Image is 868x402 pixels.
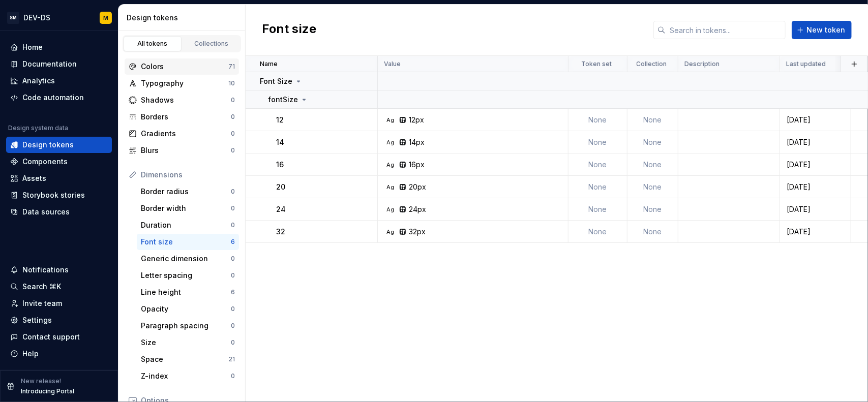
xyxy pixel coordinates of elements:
div: Components [22,157,68,167]
p: 12 [276,115,284,125]
a: Colors71 [125,58,239,75]
a: Generic dimension0 [137,251,239,267]
a: Paragraph spacing0 [137,318,239,334]
td: None [568,153,627,176]
p: Token set [582,60,612,68]
div: 0 [231,305,235,313]
div: [DATE] [781,160,850,170]
div: 71 [228,63,235,71]
span: New token [806,25,845,35]
p: 32 [276,227,285,237]
a: Space21 [137,351,239,367]
div: Colors [141,61,228,72]
div: Font size [141,237,231,247]
input: Search in tokens... [666,21,786,39]
div: Letter spacing [141,270,231,281]
a: Documentation [6,56,112,72]
div: Ag [386,116,395,124]
p: 16 [276,160,284,170]
a: Settings [6,312,112,328]
a: Shadows0 [125,92,239,108]
div: 0 [231,188,235,196]
div: Ag [386,183,395,191]
div: 10 [228,79,235,87]
a: Font size6 [137,234,239,250]
div: Generic dimension [141,254,231,264]
div: Home [22,42,43,52]
p: 20 [276,182,285,192]
td: None [568,198,627,221]
button: New token [792,21,852,39]
div: 12px [409,115,424,125]
a: Duration0 [137,217,239,233]
div: Z-index [141,371,231,381]
div: Shadows [141,95,231,105]
div: [DATE] [781,115,850,125]
div: Design system data [8,124,68,132]
div: 0 [231,204,235,212]
td: None [627,198,678,221]
div: Analytics [22,76,55,86]
div: Ag [386,161,395,169]
a: Components [6,153,112,170]
a: Code automation [6,89,112,106]
a: Typography10 [125,75,239,91]
a: Invite team [6,295,112,312]
div: Blurs [141,145,231,156]
a: Blurs0 [125,142,239,159]
div: Duration [141,220,231,230]
h2: Font size [262,21,316,39]
div: 24px [409,204,426,214]
div: 0 [231,113,235,121]
div: Border radius [141,187,231,197]
td: None [568,221,627,243]
div: Ag [386,138,395,146]
div: 21 [228,355,235,363]
div: [DATE] [781,137,850,147]
div: Line height [141,287,231,297]
div: 0 [231,255,235,263]
div: DEV-DS [23,13,50,23]
div: Data sources [22,207,70,217]
a: Borders0 [125,109,239,125]
a: Z-index0 [137,368,239,384]
div: [DATE] [781,227,850,237]
div: Assets [22,173,46,183]
a: Home [6,39,112,55]
div: Contact support [22,332,80,342]
div: 0 [231,271,235,280]
div: Typography [141,78,228,88]
div: 0 [231,338,235,347]
div: Search ⌘K [22,282,61,292]
div: 20px [409,182,426,192]
p: Description [684,60,720,68]
td: None [627,131,678,153]
p: Collection [637,60,667,68]
div: 0 [231,221,235,229]
a: Line height6 [137,284,239,300]
button: Help [6,346,112,362]
a: Opacity0 [137,301,239,317]
td: None [627,221,678,243]
div: Help [22,349,39,359]
a: Letter spacing0 [137,267,239,284]
a: Assets [6,170,112,187]
a: Design tokens [6,137,112,153]
p: Font Size [260,76,292,86]
td: None [568,131,627,153]
td: None [627,153,678,176]
p: 14 [276,137,284,147]
a: Gradients0 [125,126,239,142]
p: Last updated [786,60,826,68]
div: Paragraph spacing [141,321,231,331]
a: Border radius0 [137,183,239,200]
a: Storybook stories [6,187,112,203]
div: Size [141,337,231,348]
td: None [568,176,627,198]
div: 32px [409,227,426,237]
div: 16px [409,160,425,170]
div: Space [141,354,228,364]
div: Code automation [22,92,84,103]
div: Collections [186,40,237,48]
button: SMDEV-DSM [2,7,116,28]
